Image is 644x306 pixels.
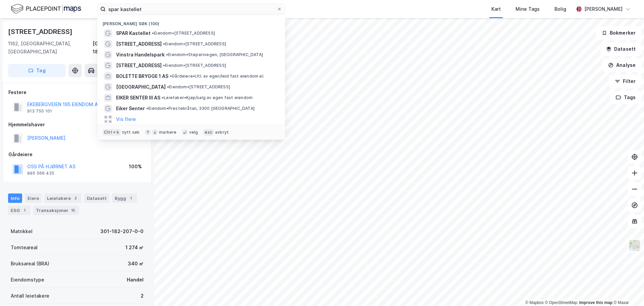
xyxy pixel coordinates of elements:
[116,61,162,70] span: [STREET_ADDRESS]
[116,51,165,59] span: Vinstra Handelspark
[44,193,82,203] div: Leietakere
[8,121,146,129] div: Hjemmelshaver
[152,31,215,36] span: Eiendom • [STREET_ADDRESS]
[84,193,109,203] div: Datasett
[127,276,144,284] div: Handel
[25,193,42,203] div: Eiere
[141,292,144,300] div: 2
[525,300,544,305] a: Mapbox
[97,16,285,28] div: [PERSON_NAME] søk (100)
[545,300,578,305] a: OpenStreetMap
[106,4,277,14] input: Søk på adresse, matrikkel, gårdeiere, leietakere eller personer
[584,5,623,13] div: [PERSON_NAME]
[72,195,79,202] div: 2
[163,41,226,47] span: Eiendom • [STREET_ADDRESS]
[8,64,66,77] button: Tag
[8,88,146,96] div: Festere
[8,206,31,215] div: ESG
[128,260,144,268] div: 340 ㎡
[166,52,168,57] span: •
[596,26,641,40] button: Bokmerker
[116,94,160,102] span: EIKER SENTER III AS
[600,42,641,56] button: Datasett
[162,95,253,100] span: Leietaker • Kjøp/salg av egen fast eiendom
[554,5,566,13] div: Bolig
[122,130,140,135] div: nytt søk
[116,72,168,80] span: BOLETTE BRYGGE 1 AS
[11,244,38,252] div: Tomteareal
[116,83,166,91] span: [GEOGRAPHIC_DATA]
[170,74,264,79] span: Gårdeiere • Utl. av egen/leid fast eiendom el.
[93,40,146,56] div: [GEOGRAPHIC_DATA], 182/207
[11,227,33,235] div: Matrikkel
[609,75,641,88] button: Filter
[167,84,230,90] span: Eiendom • [STREET_ADDRESS]
[21,207,28,214] div: 1
[112,193,137,203] div: Bygg
[152,31,154,36] span: •
[8,26,74,37] div: [STREET_ADDRESS]
[11,292,49,300] div: Antall leietakere
[610,91,641,104] button: Tags
[125,244,144,252] div: 1 274 ㎡
[163,63,165,68] span: •
[610,274,644,306] iframe: Chat Widget
[103,129,121,136] div: Ctrl + k
[579,300,612,305] a: Improve this map
[166,52,263,57] span: Eiendom • Støperivegen, [GEOGRAPHIC_DATA]
[163,63,226,68] span: Eiendom • [STREET_ADDRESS]
[11,260,49,268] div: Bruksareal (BRA)
[146,106,148,111] span: •
[27,171,54,176] div: 995 566 435
[116,40,162,48] span: [STREET_ADDRESS]
[628,239,641,252] img: Z
[8,40,93,56] div: 1162, [GEOGRAPHIC_DATA], [GEOGRAPHIC_DATA]
[167,84,169,89] span: •
[27,108,52,114] div: 913 750 101
[491,5,501,13] div: Kart
[116,104,145,113] span: Eiker Senter
[215,130,229,135] div: avbryt
[11,3,81,15] img: logo.f888ab2527a4732fd821a326f86c7f29.svg
[116,115,136,123] button: Vis flere
[129,163,142,171] div: 100%
[146,106,255,111] span: Eiendom • Prestebråtan, 3300 [GEOGRAPHIC_DATA]
[163,41,165,46] span: •
[116,29,151,37] span: SPAR Kastellet
[170,74,172,79] span: •
[159,130,176,135] div: markere
[189,130,198,135] div: velg
[127,195,134,202] div: 1
[602,58,641,72] button: Analyse
[516,5,540,13] div: Mine Tags
[203,129,214,136] div: esc
[70,207,76,214] div: 15
[100,227,144,235] div: 301-182-207-0-0
[162,95,164,100] span: •
[8,150,146,159] div: Gårdeiere
[33,206,79,215] div: Transaksjoner
[11,276,44,284] div: Eiendomstype
[8,193,22,203] div: Info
